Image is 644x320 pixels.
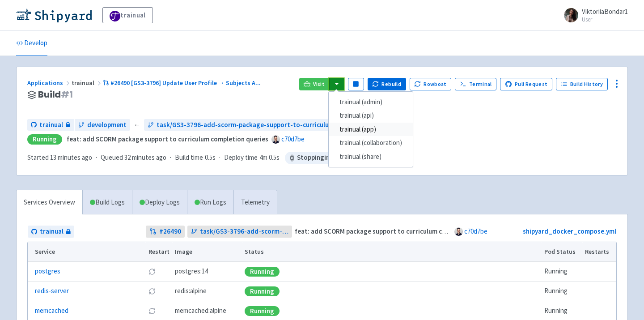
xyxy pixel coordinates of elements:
[83,190,132,215] a: Build Logs
[124,153,166,162] time: 32 minutes ago
[35,306,68,316] a: memcached
[75,119,130,131] a: development
[259,153,280,163] span: 4m 0.5s
[245,306,280,316] div: Running
[542,262,582,282] td: Running
[27,153,92,162] span: Started
[295,227,496,235] strong: feat: add SCORM package support to curriculum completion queries
[40,226,64,237] span: trainual
[72,79,103,87] span: trainual
[464,227,487,235] a: c70d7be
[329,150,413,164] a: trainual (share)
[200,226,289,237] span: task/GS3-3796-add-scorm-package-support-to-curriculum-completion
[242,242,542,262] th: Status
[205,153,216,163] span: 0.5s
[329,123,413,137] a: trainual (app)
[556,78,608,90] a: Build History
[281,135,305,143] a: c70d7be
[38,90,73,100] span: Build
[329,136,413,150] a: trainual (collaboration)
[28,242,145,262] th: Service
[245,267,280,277] div: Running
[313,81,325,88] span: Visit
[144,119,374,131] a: task/GS3-3796-add-scorm-package-support-to-curriculum-completion
[157,120,371,130] span: task/GS3-3796-add-scorm-package-support-to-curriculum-completion
[103,79,262,87] a: #26490 [GS3-3796] Update User Profile → Subjects A...
[187,190,233,215] a: Run Logs
[245,286,280,296] div: Running
[145,242,172,262] th: Restart
[582,7,628,16] span: ViktoriiaBondar1
[175,306,226,316] span: memcached:alpine
[329,109,413,123] a: trainual (api)
[175,266,208,277] span: postgres:14
[17,190,82,215] a: Services Overview
[329,95,413,109] a: trainual (admin)
[500,78,552,90] a: Pull Request
[148,288,156,295] button: Restart pod
[148,307,156,315] button: Restart pod
[35,286,69,296] a: redis-server
[16,31,47,56] a: Develop
[61,88,73,101] span: # 1
[39,120,63,130] span: trainual
[285,152,369,164] span: Stopping in 2 hr 55 min
[542,282,582,301] td: Running
[187,226,292,238] a: task/GS3-3796-add-scorm-package-support-to-curriculum-completion
[559,8,628,22] a: ViktoriiaBondar1 User
[132,190,187,215] a: Deploy Logs
[27,79,72,87] a: Applications
[148,268,156,275] button: Restart pod
[146,226,185,238] a: #26490
[35,266,60,277] a: postgres
[28,226,74,238] a: trainual
[582,17,628,22] small: User
[233,190,277,215] a: Telemetry
[582,242,616,262] th: Restarts
[348,78,364,90] button: Pause
[542,242,582,262] th: Pod Status
[523,227,616,235] a: shipyard_docker_compose.yml
[102,7,153,23] a: trainual
[172,242,242,262] th: Image
[16,8,92,22] img: Shipyard logo
[299,78,330,90] a: Visit
[27,134,62,145] div: Running
[87,120,127,130] span: development
[455,78,496,90] a: Terminal
[27,152,369,164] div: · · ·
[50,153,92,162] time: 13 minutes ago
[175,153,203,163] span: Build time
[134,120,140,130] span: ←
[101,153,166,162] span: Queued
[175,286,207,296] span: redis:alpine
[224,153,258,163] span: Deploy time
[110,79,261,87] span: #26490 [GS3-3796] Update User Profile → Subjects A ...
[27,119,74,131] a: trainual
[368,78,406,90] button: Rebuild
[410,78,452,90] button: Rowboat
[67,135,268,143] strong: feat: add SCORM package support to curriculum completion queries
[159,226,181,237] strong: # 26490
